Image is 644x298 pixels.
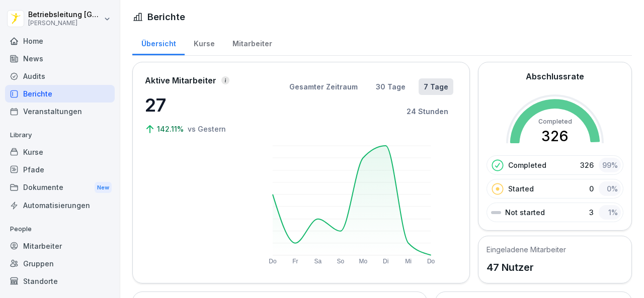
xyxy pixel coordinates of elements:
p: 3 [589,207,594,218]
text: Mo [359,258,368,265]
a: Home [5,32,115,50]
p: Not started [505,207,545,218]
a: Pfade [5,161,115,178]
div: 1 % [599,205,621,220]
p: Started [508,183,534,194]
a: Automatisierungen [5,196,115,214]
p: [PERSON_NAME] [28,20,102,27]
p: 0 [589,183,594,194]
button: 24 Stunden [401,103,453,120]
h5: Eingeladene Mitarbeiter [487,244,566,255]
div: 99 % [599,158,621,172]
a: Veranstaltungen [5,103,115,120]
p: Completed [508,160,546,170]
text: Fr [292,258,298,265]
text: Do [427,258,435,265]
a: Standorte [5,272,115,290]
a: Gruppen [5,255,115,272]
p: 142.11% [157,124,186,134]
p: vs Gestern [188,124,226,134]
a: Berichte [5,85,115,103]
a: Mitarbeiter [223,30,281,55]
a: Kurse [5,143,115,161]
text: Di [383,258,388,265]
a: Kurse [185,30,223,55]
text: Mi [406,258,412,265]
a: Mitarbeiter [5,237,115,255]
p: 27 [145,91,246,119]
button: Gesamter Zeitraum [284,78,363,95]
text: Do [269,258,277,265]
a: Audits [5,67,115,85]
div: New [95,182,112,193]
a: Übersicht [132,30,185,55]
p: 47 Nutzer [487,260,566,275]
text: Sa [314,258,322,265]
p: People [5,221,115,237]
button: 7 Tage [419,78,453,95]
h1: Berichte [147,10,185,24]
text: So [337,258,345,265]
a: News [5,50,115,67]
p: Aktive Mitarbeiter [145,74,216,86]
a: DokumenteNew [5,178,115,197]
div: Dokumente [5,178,115,197]
h2: Abschlussrate [526,70,584,82]
div: 0 % [599,181,621,196]
p: Betriebsleitung [GEOGRAPHIC_DATA] [28,11,102,19]
p: 326 [580,160,594,170]
p: Library [5,127,115,143]
button: 30 Tage [371,78,411,95]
